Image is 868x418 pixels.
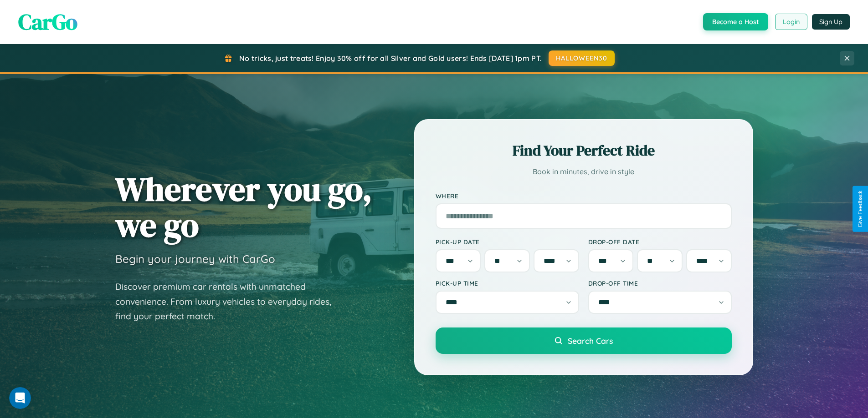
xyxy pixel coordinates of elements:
[436,327,732,354] button: Search Cars
[436,192,732,200] label: Where
[588,238,732,246] label: Drop-off Date
[588,279,732,287] label: Drop-off Time
[703,13,768,30] button: Become a Host
[549,50,615,66] button: HALLOWEEN30
[436,165,732,178] p: Book in minutes, drive in style
[115,171,372,243] h1: Wherever you go, we go
[436,141,732,161] h2: Find Your Perfect Ride
[857,191,863,227] div: Give Feedback
[775,14,807,30] button: Login
[239,54,542,63] span: No tricks, just treats! Enjoy 30% off for all Silver and Gold users! Ends [DATE] 1pm PT.
[115,252,275,266] h3: Begin your journey with CarGo
[115,279,343,324] p: Discover premium car rentals with unmatched convenience. From luxury vehicles to everyday rides, ...
[568,336,613,346] span: Search Cars
[9,387,31,409] iframe: Intercom live chat
[812,14,850,30] button: Sign Up
[436,279,579,287] label: Pick-up Time
[18,7,77,37] span: CarGo
[436,238,579,246] label: Pick-up Date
